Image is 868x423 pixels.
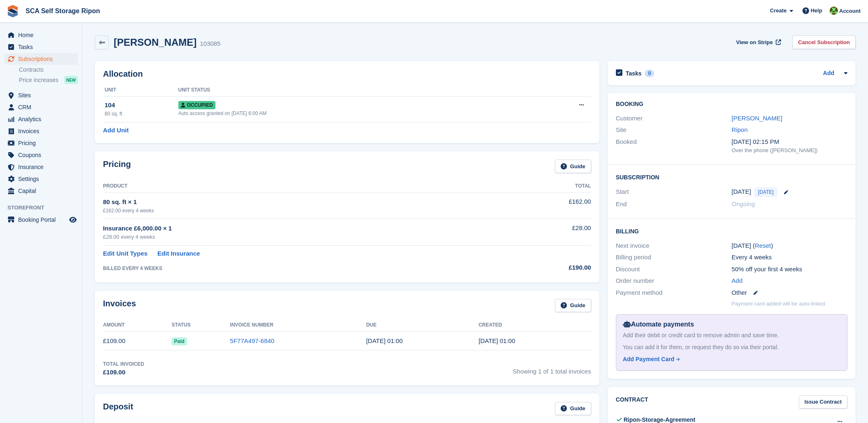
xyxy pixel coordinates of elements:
[171,337,187,345] span: Paid
[103,160,131,173] h2: Pricing
[616,253,732,262] div: Billing period
[736,38,773,47] span: View on Stripe
[18,29,68,41] span: Home
[616,137,732,155] div: Booked
[623,355,674,364] div: Add Payment Card
[616,227,847,235] h2: Billing
[811,7,822,15] span: Help
[732,241,847,251] div: [DATE] ( )
[18,161,68,173] span: Insurance
[755,242,771,249] a: Reset
[732,288,847,298] div: Other
[616,241,732,251] div: Next invoice
[178,101,215,109] span: Occupied
[732,137,847,147] div: [DATE] 02:15 PM
[19,76,58,84] span: Price increases
[103,402,133,416] h2: Deposit
[623,320,840,329] div: Automate payments
[754,187,777,197] span: [DATE]
[616,173,847,181] h2: Subscription
[200,39,220,49] div: 103085
[103,180,500,193] th: Product
[103,233,500,241] div: £28.00 every 4 weeks
[830,7,838,15] img: Kelly Neesham
[105,110,178,117] div: 80 sq. ft
[732,300,825,308] p: Payment card added will be auto-linked
[500,219,591,246] td: £28.00
[732,265,847,274] div: 50% off your first 4 weeks
[178,84,524,97] th: Unit Status
[103,332,171,350] td: £109.00
[103,319,171,332] th: Amount
[105,101,178,110] div: 104
[114,37,197,48] h2: [PERSON_NAME]
[4,125,78,137] a: menu
[732,276,743,286] a: Add
[103,249,147,258] a: Edit Unit Types
[4,89,78,101] a: menu
[4,173,78,185] a: menu
[103,126,129,135] a: Add Unit
[4,161,78,173] a: menu
[823,69,834,78] a: Add
[18,53,68,65] span: Subscriptions
[792,35,856,49] a: Cancel Subscription
[366,319,479,332] th: Due
[103,197,500,207] div: 80 sq. ft × 1
[18,137,68,149] span: Pricing
[555,402,591,416] a: Guide
[616,276,732,286] div: Order number
[230,319,366,332] th: Invoice Number
[616,288,732,298] div: Payment method
[7,5,19,17] img: stora-icon-8386f47178a22dfd0bd8f6a31ec36ba5ce8667c1dd55bd0f319d3a0aa187defe.svg
[18,149,68,161] span: Coupons
[623,343,840,352] div: You can add it for them, or request they do so via their portal.
[64,76,78,84] div: NEW
[500,263,591,273] div: £190.00
[732,200,755,207] span: Ongoing
[732,253,847,262] div: Every 4 weeks
[68,215,78,225] a: Preview store
[366,337,403,344] time: 2025-09-01 00:00:00 UTC
[732,126,748,133] a: Ripon
[732,115,782,122] a: [PERSON_NAME]
[18,89,68,101] span: Sites
[623,331,840,340] div: Add their debit or credit card to remove admin and save time.
[4,149,78,161] a: menu
[18,214,68,226] span: Booking Portal
[616,114,732,123] div: Customer
[157,249,200,258] a: Edit Insurance
[616,200,732,209] div: End
[4,137,78,149] a: menu
[479,337,515,344] time: 2025-08-31 00:00:03 UTC
[103,84,178,97] th: Unit
[839,7,861,15] span: Account
[616,187,732,197] div: Start
[171,319,230,332] th: Status
[18,41,68,53] span: Tasks
[103,69,591,79] h2: Allocation
[7,204,82,212] span: Storefront
[500,193,591,219] td: £162.00
[18,185,68,197] span: Capital
[103,360,144,368] div: Total Invoiced
[4,41,78,53] a: menu
[4,214,78,226] a: menu
[626,70,642,77] h2: Tasks
[732,187,751,197] time: 2025-08-31 00:00:00 UTC
[616,265,732,274] div: Discount
[555,160,591,173] a: Guide
[4,113,78,125] a: menu
[555,299,591,313] a: Guide
[230,337,274,344] a: 5F77A497-6840
[770,7,786,15] span: Create
[513,360,591,377] span: Showing 1 of 1 total invoices
[103,265,500,272] div: BILLED EVERY 4 WEEKS
[18,125,68,137] span: Invoices
[623,355,837,364] a: Add Payment Card
[22,4,103,18] a: SCA Self Storage Ripon
[732,146,847,155] div: Over the phone ([PERSON_NAME])
[799,395,847,409] a: Issue Contract
[645,70,654,77] div: 0
[733,35,783,49] a: View on Stripe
